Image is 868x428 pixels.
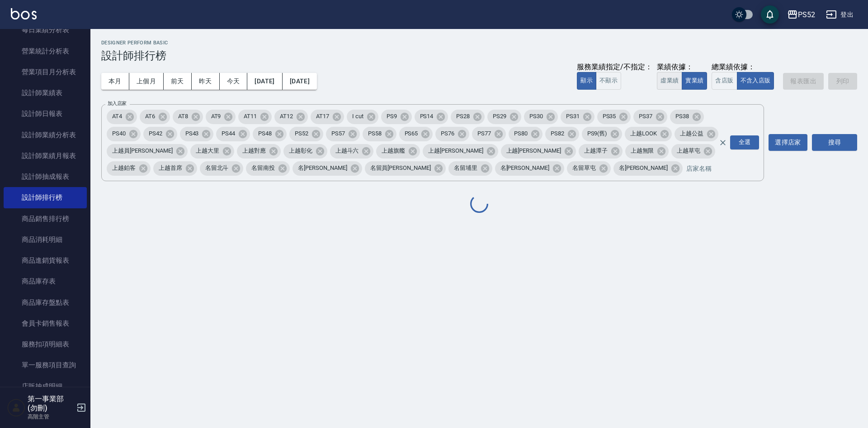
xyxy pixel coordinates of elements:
[4,41,87,62] a: 營業統計分析表
[579,144,623,159] div: 上越潭子
[180,129,204,138] span: PS43
[107,146,178,155] span: 上越員[PERSON_NAME]
[682,72,707,90] button: 實業績
[246,161,290,176] div: 名留南投
[423,146,488,155] span: 上越[PERSON_NAME]
[501,144,576,159] div: 上越[PERSON_NAME]
[4,62,87,82] a: 營業項目月分析表
[579,146,613,155] span: 上越潭子
[247,73,282,90] button: [DATE]
[582,129,613,138] span: PS9(舊)
[107,144,188,159] div: 上越員[PERSON_NAME]
[633,112,658,121] span: PS37
[783,5,819,24] button: PS52
[597,110,631,124] div: PS35
[4,208,87,229] a: 商品銷售排行榜
[567,164,601,173] span: 名留草屯
[448,164,483,173] span: 名留埔里
[435,129,460,138] span: PS76
[633,110,667,124] div: PS37
[283,73,317,90] button: [DATE]
[4,145,87,166] a: 設計師業績月報表
[107,161,151,176] div: 上越鉑客
[625,144,669,159] div: 上越無限
[671,144,715,159] div: 上越草屯
[4,229,87,250] a: 商品消耗明細
[4,355,87,375] a: 單一服務項目查詢
[129,73,164,90] button: 上個月
[246,164,280,173] span: 名留南投
[292,161,362,176] div: 名[PERSON_NAME]
[577,72,596,90] button: 顯示
[237,146,271,155] span: 上越對應
[190,146,225,155] span: 上越大里
[415,110,448,124] div: PS14
[7,399,25,417] img: Person
[567,161,611,176] div: 名留草屯
[625,146,660,155] span: 上越無限
[101,40,857,46] h2: Designer Perform Basic
[274,110,308,124] div: AT12
[376,146,410,155] span: 上越旗艦
[671,146,706,155] span: 上越草屯
[326,129,350,138] span: PS57
[761,5,779,24] button: save
[4,103,87,124] a: 設計師日報表
[675,127,718,141] div: 上越公益
[545,127,579,141] div: PS82
[712,72,737,90] button: 含店販
[283,144,327,159] div: 上越彰化
[577,63,652,72] div: 服務業績指定/不指定：
[107,164,141,173] span: 上越鉑客
[143,129,168,138] span: PS42
[717,136,729,149] button: Clear
[675,129,709,138] span: 上越公益
[561,112,585,121] span: PS31
[812,134,857,151] button: 搜尋
[28,413,74,421] p: 高階主管
[737,72,774,90] button: 不含入店販
[613,164,673,173] span: 名[PERSON_NAME]
[200,164,234,173] span: 名留北斗
[192,73,220,90] button: 昨天
[330,146,364,155] span: 上越斗六
[597,112,622,121] span: PS35
[311,112,335,121] span: AT17
[216,129,241,138] span: PS44
[101,73,129,90] button: 本月
[524,110,558,124] div: PS30
[657,63,707,72] div: 業績依據：
[487,110,521,124] div: PS29
[274,112,298,121] span: AT12
[509,129,533,138] span: PS80
[238,112,262,121] span: AT11
[347,110,378,124] div: I cut
[216,127,250,141] div: PS44
[143,127,177,141] div: PS42
[415,112,439,121] span: PS14
[365,164,436,173] span: 名留員[PERSON_NAME]
[253,127,287,141] div: PS48
[399,127,433,141] div: PS65
[4,334,87,355] a: 服務扣項明細表
[4,271,87,292] a: 商品庫存表
[4,187,87,208] a: 設計師排行榜
[164,73,192,90] button: 前天
[4,250,87,271] a: 商品進銷貨報表
[289,129,314,138] span: PS52
[657,72,682,90] button: 虛業績
[283,146,318,155] span: 上越彰化
[501,146,566,155] span: 上越[PERSON_NAME]
[200,161,244,176] div: 名留北斗
[173,110,203,124] div: AT8
[108,100,127,107] label: 加入店家
[173,112,193,121] span: AT8
[561,110,594,124] div: PS31
[545,129,570,138] span: PS82
[28,394,74,413] h5: 第一事業部 (勿刪)
[524,112,548,121] span: PS30
[4,292,87,313] a: 商品庫存盤點表
[596,72,621,90] button: 不顯示
[292,164,352,173] span: 名[PERSON_NAME]
[783,73,824,90] a: 報表匯出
